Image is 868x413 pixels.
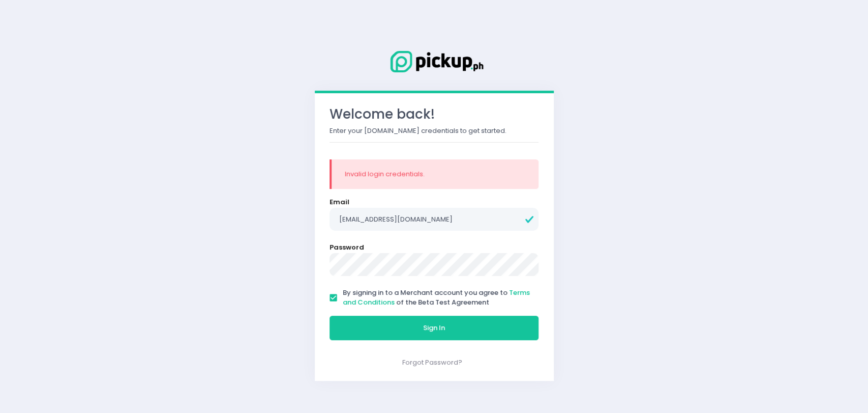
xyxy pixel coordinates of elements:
[343,288,530,308] span: By signing in to a Merchant account you agree to of the Beta Test Agreement
[330,126,539,136] p: Enter your [DOMAIN_NAME] credentials to get started.
[402,357,462,367] a: Forgot Password?
[383,49,485,74] img: Logo
[423,323,445,333] span: Sign In
[330,316,539,340] button: Sign In
[330,208,539,231] input: Email
[345,169,526,179] div: Invalid login credentials.
[330,242,364,253] label: Password
[330,106,539,122] h3: Welcome back!
[330,197,349,207] label: Email
[343,288,530,308] a: Terms and Conditions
